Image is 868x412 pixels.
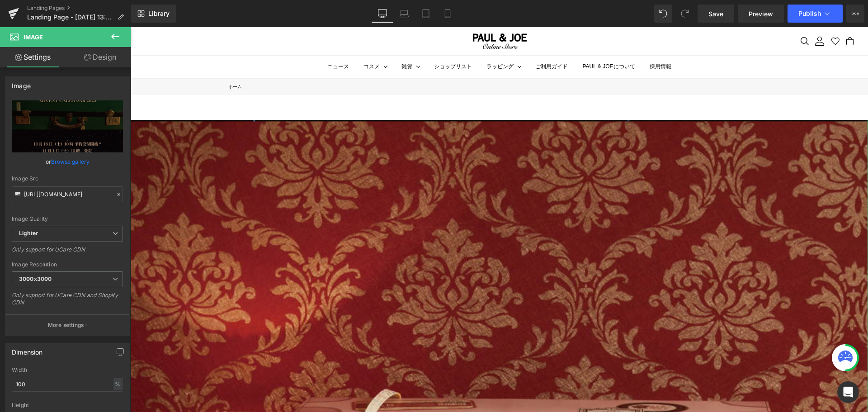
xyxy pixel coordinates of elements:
[654,5,672,23] button: Undo
[12,186,123,202] input: Link
[67,47,133,67] a: Design
[19,230,38,237] b: Lighter
[372,5,393,23] a: Desktop
[27,14,114,21] span: Landing Page - [DATE] 13:59:05
[303,35,341,44] a: ショップリスト
[12,77,31,90] div: Image
[12,402,123,408] div: Height
[452,35,504,44] a: PAUL & JOEについて
[798,10,821,17] span: Publish
[12,292,123,312] div: Only support for UCare CDN and Shopify CDN
[393,5,415,23] a: Laptop
[24,33,43,41] span: Image
[113,378,122,390] div: %
[738,5,784,23] a: Preview
[271,35,282,44] summary: 雑貨
[27,5,131,12] a: Landing Pages
[233,35,249,44] summary: コスメ
[656,9,737,19] nav: セカンダリナビゲーション
[197,35,218,44] a: ニュース
[356,35,383,44] summary: ラッピング
[12,367,123,373] div: Width
[98,57,111,62] a: ホーム
[415,5,437,23] a: Tablet
[708,9,723,19] span: Save
[519,35,541,44] a: 採用情報
[837,381,859,403] div: Open Intercom Messenger
[12,377,123,392] input: auto
[676,5,694,23] button: Redo
[12,246,123,259] div: Only support for UCare CDN
[19,275,52,282] b: 3000x3000
[405,35,437,44] a: ご利用ガイド
[846,5,864,23] button: More
[437,5,458,23] a: Mobile
[48,321,84,329] p: More settings
[12,261,123,268] div: Image Resolution
[12,157,123,166] div: or
[12,216,123,222] div: Image Quality
[12,175,123,182] div: Image Src
[12,343,43,356] div: Dimension
[51,154,90,170] a: Browse gallery
[5,314,129,336] button: More settings
[131,5,176,23] a: New Library
[749,9,773,19] span: Preview
[148,9,170,18] span: Library
[788,5,843,23] button: Publish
